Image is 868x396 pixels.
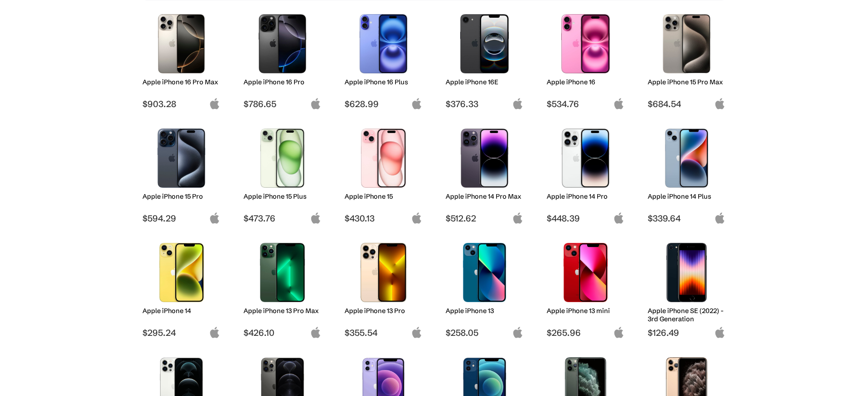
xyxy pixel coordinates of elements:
[351,243,416,302] img: iPhone 13 Pro
[446,98,523,109] span: $376.33
[239,124,326,224] a: iPhone 15 Plus Apple iPhone 15 Plus $473.76 apple-logo
[149,243,213,302] img: iPhone 14
[209,98,220,109] img: apple-logo
[714,327,726,338] img: apple-logo
[644,10,730,109] a: iPhone 15 Pro Max Apple iPhone 15 Pro Max $684.54 apple-logo
[310,327,321,338] img: apple-logo
[446,192,523,201] h2: Apple iPhone 14 Pro Max
[648,98,726,109] span: $684.54
[648,78,726,86] h2: Apple iPhone 15 Pro Max
[446,78,523,86] h2: Apple iPhone 16E
[644,124,730,224] a: iPhone 14 Plus Apple iPhone 14 Plus $339.64 apple-logo
[345,307,422,315] h2: Apple iPhone 13 Pro
[446,327,523,338] span: $258.05
[345,98,422,109] span: $628.99
[340,238,427,338] a: iPhone 13 Pro Apple iPhone 13 Pro $355.54 apple-logo
[149,129,213,188] img: iPhone 15 Pro
[239,10,326,109] a: iPhone 16 Pro Apple iPhone 16 Pro $786.65 apple-logo
[547,98,624,109] span: $534.76
[310,212,321,224] img: apple-logo
[648,307,726,323] h2: Apple iPhone SE (2022) - 3rd Generation
[411,212,422,224] img: apple-logo
[714,98,726,109] img: apple-logo
[250,129,315,188] img: iPhone 15 Plus
[543,238,629,338] a: iPhone 13 mini Apple iPhone 13 mini $265.96 apple-logo
[543,124,629,224] a: iPhone 14 Pro Apple iPhone 14 Pro $448.39 apple-logo
[142,98,220,109] span: $903.28
[138,10,225,109] a: iPhone 16 Pro Max Apple iPhone 16 Pro Max $903.28 apple-logo
[613,212,624,224] img: apple-logo
[244,307,321,315] h2: Apple iPhone 13 Pro Max
[644,238,730,338] a: iPhone SE 3rd Gen Apple iPhone SE (2022) - 3rd Generation $126.49 apple-logo
[345,192,422,201] h2: Apple iPhone 15
[351,129,416,188] img: iPhone 15
[340,124,427,224] a: iPhone 15 Apple iPhone 15 $430.13 apple-logo
[244,78,321,86] h2: Apple iPhone 16 Pro
[142,307,220,315] h2: Apple iPhone 14
[244,327,321,338] span: $426.10
[553,129,618,188] img: iPhone 14 Pro
[648,213,726,224] span: $339.64
[142,213,220,224] span: $594.29
[345,213,422,224] span: $430.13
[442,124,528,224] a: iPhone 14 Pro Max Apple iPhone 14 Pro Max $512.62 apple-logo
[442,238,528,338] a: iPhone 13 Apple iPhone 13 $258.05 apple-logo
[138,238,225,338] a: iPhone 14 Apple iPhone 14 $295.24 apple-logo
[613,98,624,109] img: apple-logo
[149,14,213,73] img: iPhone 16 Pro Max
[345,78,422,86] h2: Apple iPhone 16 Plus
[244,192,321,201] h2: Apple iPhone 15 Plus
[138,124,225,224] a: iPhone 15 Pro Apple iPhone 15 Pro $594.29 apple-logo
[547,307,624,315] h2: Apple iPhone 13 mini
[655,243,719,302] img: iPhone SE 3rd Gen
[411,98,422,109] img: apple-logo
[714,212,726,224] img: apple-logo
[250,243,315,302] img: iPhone 13 Pro Max
[142,327,220,338] span: $295.24
[648,327,726,338] span: $126.49
[142,192,220,201] h2: Apple iPhone 15 Pro
[250,14,315,73] img: iPhone 16 Pro
[553,243,618,302] img: iPhone 13 mini
[452,243,517,302] img: iPhone 13
[209,212,220,224] img: apple-logo
[547,192,624,201] h2: Apple iPhone 14 Pro
[553,14,618,73] img: iPhone 16
[345,327,422,338] span: $355.54
[543,10,629,109] a: iPhone 16 Apple iPhone 16 $534.76 apple-logo
[351,14,416,73] img: iPhone 16 Plus
[411,327,422,338] img: apple-logo
[512,212,523,224] img: apple-logo
[446,213,523,224] span: $512.62
[547,213,624,224] span: $448.39
[446,307,523,315] h2: Apple iPhone 13
[613,327,624,338] img: apple-logo
[340,10,427,109] a: iPhone 16 Plus Apple iPhone 16 Plus $628.99 apple-logo
[452,129,517,188] img: iPhone 14 Pro Max
[142,78,220,86] h2: Apple iPhone 16 Pro Max
[209,327,220,338] img: apple-logo
[547,327,624,338] span: $265.96
[655,129,719,188] img: iPhone 14 Plus
[547,78,624,86] h2: Apple iPhone 16
[310,98,321,109] img: apple-logo
[452,14,517,73] img: iPhone 16E
[244,213,321,224] span: $473.76
[648,192,726,201] h2: Apple iPhone 14 Plus
[244,98,321,109] span: $786.65
[655,14,719,73] img: iPhone 15 Pro Max
[442,10,528,109] a: iPhone 16E Apple iPhone 16E $376.33 apple-logo
[512,327,523,338] img: apple-logo
[512,98,523,109] img: apple-logo
[239,238,326,338] a: iPhone 13 Pro Max Apple iPhone 13 Pro Max $426.10 apple-logo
